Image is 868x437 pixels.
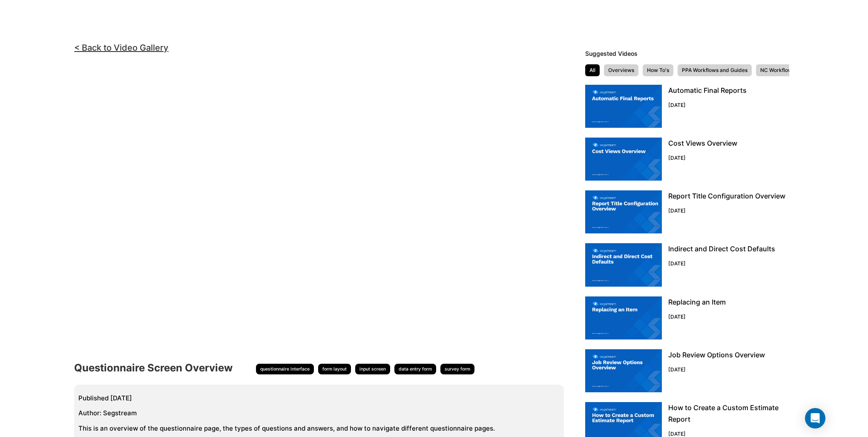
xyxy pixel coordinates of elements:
small: [DATE] [668,260,686,267]
p: Job Review Options Overview [668,349,765,361]
p: This is an overview of the questionnaire page, the types of questions and answers, and how to nav... [78,423,555,434]
p: Author: Segstream [78,408,555,419]
p: Report Title Configuration Overview [668,190,785,202]
p: Replacing an Item [668,296,726,308]
p: Indirect and Direct Cost Defaults [668,243,775,255]
img: instructional video [585,85,662,128]
p: How to Create a Custom Estimate Report [668,402,790,425]
div: Open Intercom Messenger [805,408,825,428]
small: [DATE] [668,207,686,214]
h5: Suggested Videos [585,50,790,57]
img: instructional video [585,138,662,181]
img: instructional video [585,296,662,339]
li: Overviews [604,64,638,76]
small: [DATE] [668,102,686,108]
span: questionnaire interface [256,364,314,374]
img: instructional video [585,243,662,286]
p: Published [DATE] [78,393,555,404]
li: All [585,64,600,76]
span: data entry form [394,364,436,374]
li: How To's [643,64,673,76]
small: [DATE] [668,431,686,437]
img: instructional video [585,190,662,233]
small: [DATE] [668,155,686,161]
li: PPA Workflows and Guides [678,64,752,76]
li: NC Workflows and Guides [756,64,828,76]
small: [DATE] [668,366,686,373]
span: form layout [318,364,351,374]
span: survey form [440,364,474,374]
p: Cost Views Overview [668,138,737,149]
small: [DATE] [668,313,686,320]
p: Automatic Final Reports [668,85,747,96]
h4: Questionnaire Screen Overview [74,362,233,374]
span: input screen [355,364,390,374]
iframe: <!-- video embed url --> [74,71,563,350]
img: instructional video [585,349,662,392]
a: < Back to Video Gallery [74,43,168,53]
